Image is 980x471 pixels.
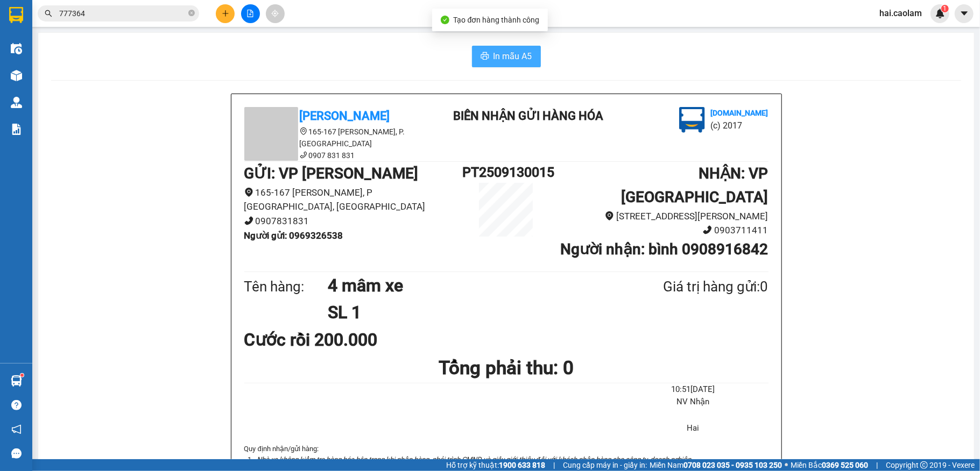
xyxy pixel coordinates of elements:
[244,149,438,161] li: 0907 831 831
[244,188,253,197] span: environment
[481,52,489,62] span: printer
[955,4,974,23] button: caret-down
[222,10,229,17] span: plus
[871,6,930,20] span: hai.caolam
[300,151,307,159] span: phone
[618,422,768,435] li: Hai
[493,49,532,63] span: In mẫu A5
[241,4,260,23] button: file-add
[454,16,540,24] span: Tạo đơn hàng thành công
[11,400,22,410] span: question-circle
[20,374,24,377] sup: 1
[45,10,52,17] span: search
[244,230,343,241] b: Người gửi : 0969326538
[244,276,328,298] div: Tên hàng:
[244,326,417,353] div: Cước rồi 200.000
[244,126,438,149] li: 165-167 [PERSON_NAME], P. [GEOGRAPHIC_DATA]
[188,10,195,16] span: close-circle
[679,107,705,133] img: logo.jpg
[621,165,768,206] b: NHẬN : VP [GEOGRAPHIC_DATA]
[560,240,768,258] b: Người nhận : bình 0908916842
[472,46,541,67] button: printerIn mẫu A5
[300,127,307,135] span: environment
[11,424,22,434] span: notification
[11,70,22,81] img: warehouse-icon
[11,97,22,108] img: warehouse-icon
[328,299,611,326] h1: SL 1
[920,461,928,469] span: copyright
[650,459,782,471] span: Miền Nam
[553,459,555,471] span: |
[822,461,868,469] strong: 0369 525 060
[935,9,945,18] img: icon-new-feature
[9,7,23,23] img: logo-vxr
[11,124,22,135] img: solution-icon
[257,455,693,463] i: Nhà xe không kiểm tra hàng hóa bên trong khi nhận hàng, phải trình CMND và giấy giới thiệu đối vớ...
[550,209,769,224] li: [STREET_ADDRESS][PERSON_NAME]
[271,10,279,17] span: aim
[563,459,647,471] span: Cung cấp máy in - giấy in:
[11,43,22,54] img: warehouse-icon
[618,383,768,396] li: 10:51[DATE]
[785,463,788,467] span: ⚪️
[446,459,545,471] span: Hỗ trợ kỹ thuật:
[453,109,603,123] b: BIÊN NHẬN GỬI HÀNG HÓA
[59,8,186,19] input: Tìm tên, số ĐT hoặc mã đơn
[876,459,878,471] span: |
[710,119,768,132] li: (c) 2017
[550,223,769,238] li: 0903711411
[941,5,949,12] sup: 1
[11,448,22,459] span: message
[943,5,947,12] span: 1
[683,461,782,469] strong: 0708 023 035 - 0935 103 250
[11,375,22,387] img: warehouse-icon
[618,396,768,409] li: NV Nhận
[300,109,390,123] b: [PERSON_NAME]
[244,353,769,383] h1: Tổng phải thu: 0
[216,4,235,23] button: plus
[244,216,253,225] span: phone
[328,272,611,299] h1: 4 mâm xe
[244,185,463,214] li: 165-167 [PERSON_NAME], P [GEOGRAPHIC_DATA], [GEOGRAPHIC_DATA]
[266,4,285,23] button: aim
[611,276,768,298] div: Giá trị hàng gửi: 0
[246,10,254,17] span: file-add
[703,225,712,234] span: phone
[791,459,868,471] span: Miền Bắc
[244,165,419,182] b: GỬI : VP [PERSON_NAME]
[710,109,768,117] b: [DOMAIN_NAME]
[462,162,549,183] h1: PT2509130015
[244,214,463,229] li: 0907831831
[605,211,614,220] span: environment
[499,461,545,469] strong: 1900 633 818
[441,16,449,24] span: check-circle
[960,9,969,18] span: caret-down
[188,9,195,19] span: close-circle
